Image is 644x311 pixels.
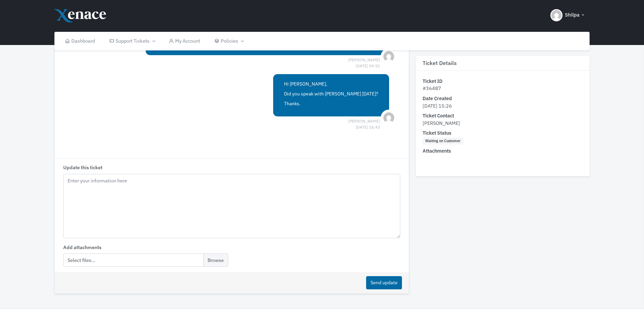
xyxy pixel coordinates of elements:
dt: Ticket Status [423,130,583,137]
span: [PERSON_NAME] [DATE] 09:51 [348,57,380,63]
label: Add attachments [63,244,101,251]
span: [DATE] 15:26 [423,103,452,109]
a: Policies [207,32,250,50]
p: Thanks. [284,100,378,107]
span: Shilpa [565,11,579,19]
a: Dashboard [58,32,102,50]
span: [PERSON_NAME] [DATE] 16:43 [348,118,380,124]
p: Hi [PERSON_NAME], [284,81,378,88]
dt: Ticket ID [423,77,583,85]
img: Header Avatar [550,9,563,21]
dt: Ticket Contact [423,112,583,120]
p: Did you speak with [PERSON_NAME] [DATE]? [284,90,378,97]
h3: Ticket Details [416,56,590,71]
button: Shilpa [546,3,590,27]
label: Update this ticket [63,164,102,171]
span: [PERSON_NAME] [423,120,460,126]
span: Waiting on Customer [423,137,463,145]
dt: Attachments [423,148,583,155]
a: Support Tickets [102,32,162,50]
button: Send update [366,276,402,289]
span: #36487 [423,85,441,92]
a: My Account [162,32,207,50]
dt: Date Created [423,95,583,102]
